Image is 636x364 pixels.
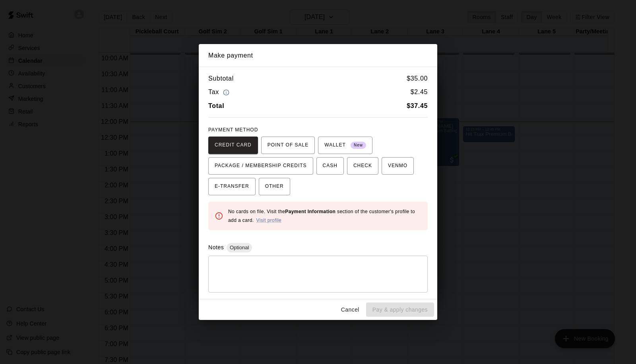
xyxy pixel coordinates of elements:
button: WALLET New [318,137,372,154]
span: No cards on file. Visit the section of the customer's profile to add a card. [228,209,415,223]
span: WALLET [324,139,366,152]
button: OTHER [259,178,290,195]
span: CHECK [353,160,372,172]
b: $ 37.45 [407,102,428,109]
button: E-TRANSFER [208,178,256,195]
span: OTHER [265,180,284,193]
span: Optional [227,245,252,250]
button: POINT OF SALE [261,137,315,154]
span: VENMO [388,160,407,172]
span: POINT OF SALE [268,139,308,152]
span: New [351,140,366,151]
label: Notes [208,244,224,250]
span: CASH [323,160,337,172]
h6: Subtotal [208,73,234,84]
h2: Make payment [199,44,437,67]
button: CHECK [347,157,378,175]
button: CREDIT CARD [208,137,258,154]
a: Visit profile [256,218,281,223]
button: CASH [316,157,344,175]
h6: Tax [208,87,231,98]
h6: $ 2.45 [411,87,428,98]
span: CREDIT CARD [215,139,252,152]
h6: $ 35.00 [407,73,428,84]
button: VENMO [382,157,414,175]
span: PACKAGE / MEMBERSHIP CREDITS [215,160,307,172]
b: Payment Information [285,209,335,214]
span: E-TRANSFER [215,180,249,193]
b: Total [208,102,224,109]
button: Cancel [337,302,363,317]
span: PAYMENT METHOD [208,127,258,133]
button: PACKAGE / MEMBERSHIP CREDITS [208,157,313,175]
